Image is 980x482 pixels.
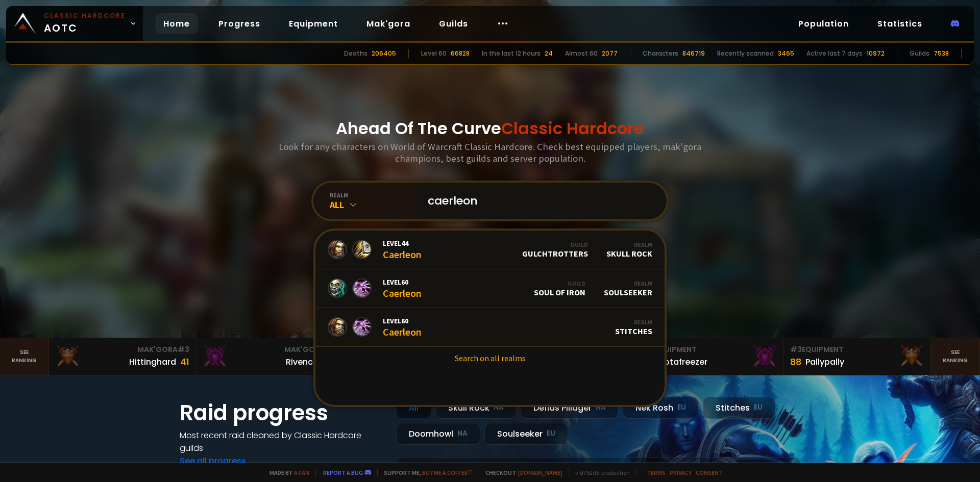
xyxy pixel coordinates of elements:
[422,469,473,476] a: Buy me a coffee
[315,347,665,369] a: Search on all realms
[790,344,924,355] div: Equipment
[790,355,801,369] div: 88
[315,269,665,308] a: Level60CaerleonGuildSoul of IronRealmSoulseeker
[637,338,784,375] a: #2Equipment88Notafreezer
[383,316,422,338] div: Caerleon
[263,469,309,476] span: Made by
[754,402,763,413] small: EU
[604,280,652,297] div: Soulseeker
[596,402,606,413] small: NA
[451,49,470,58] div: 66828
[323,469,363,476] a: Report a bug
[545,49,553,58] div: 24
[178,344,189,354] span: # 3
[421,49,447,58] div: Level 60
[180,429,384,454] h4: Most recent raid cleaned by Classic Hardcore guilds
[44,11,126,20] small: Classic Hardcore
[658,356,707,368] div: Notafreezer
[155,13,198,34] a: Home
[521,397,619,419] div: Defias Pillager
[647,469,666,476] a: Terms
[275,141,705,164] h3: Look for any characters on World of Warcraft Classic Hardcore. Check best equipped players, mak'g...
[180,355,189,369] div: 41
[202,344,336,355] div: Mak'Gora
[670,469,692,476] a: Privacy
[377,469,473,476] span: Support me,
[281,13,346,34] a: Equipment
[383,239,422,248] span: Level 44
[703,397,775,419] div: Stitches
[49,338,196,375] a: Mak'Gora#3Hittinghard41
[383,316,422,325] span: Level 60
[931,338,980,375] a: Seeranking
[484,423,568,445] div: Soulseeker
[643,344,777,355] div: Equipment
[934,49,949,58] div: 7538
[435,397,517,419] div: Skull Rock
[44,11,126,36] span: AOTC
[606,241,652,248] div: Realm
[501,117,644,140] span: Classic Hardcore
[315,308,665,347] a: Level60CaerleonRealmStitches
[677,402,686,413] small: EU
[330,191,415,199] div: realm
[180,397,384,429] h1: Raid progress
[210,13,268,34] a: Progress
[869,13,930,34] a: Statistics
[867,49,885,58] div: 10972
[431,13,476,34] a: Guilds
[806,49,863,58] div: Active last 7 days
[55,344,189,355] div: Mak'Gora
[344,49,367,58] div: Deaths
[383,277,422,299] div: Caerleon
[396,423,480,445] div: Doomhowl
[778,49,794,58] div: 3465
[482,49,541,58] div: In the last 12 hours
[784,338,931,375] a: #3Equipment88Pallypally
[569,469,630,476] span: v. d752d5 - production
[196,338,343,375] a: Mak'Gora#2Rivench100
[330,199,415,211] div: All
[623,397,699,419] div: Nek'Rosh
[372,49,396,58] div: 206405
[383,277,422,287] span: Level 60
[358,13,419,34] a: Mak'gora
[518,469,562,476] a: [DOMAIN_NAME]
[717,49,774,58] div: Recently scanned
[286,356,318,368] div: Rivench
[315,231,665,269] a: Level44CaerleonGuildGulchTrottersRealmSkull Rock
[534,280,585,297] div: Soul of Iron
[422,183,654,219] input: Search a character...
[479,469,562,476] span: Checkout
[682,49,705,58] div: 846719
[565,49,598,58] div: Almost 60
[790,13,857,34] a: Population
[604,280,652,287] div: Realm
[396,397,431,419] div: All
[910,49,929,58] div: Guilds
[790,344,802,354] span: # 3
[805,356,844,368] div: Pallypally
[547,428,555,439] small: EU
[643,49,678,58] div: Characters
[180,455,246,467] a: See all progress
[615,318,652,336] div: Stitches
[457,428,468,439] small: NA
[383,239,422,261] div: Caerleon
[696,469,723,476] a: Consent
[615,318,652,326] div: Realm
[606,241,652,259] div: Skull Rock
[534,280,585,287] div: Guild
[6,6,143,41] a: Classic HardcoreAOTC
[336,116,644,141] h1: Ahead Of The Curve
[522,241,588,248] div: Guild
[294,469,309,476] a: a fan
[129,356,176,368] div: Hittinghard
[494,402,504,413] small: NA
[522,241,588,259] div: GulchTrotters
[602,49,618,58] div: 2077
